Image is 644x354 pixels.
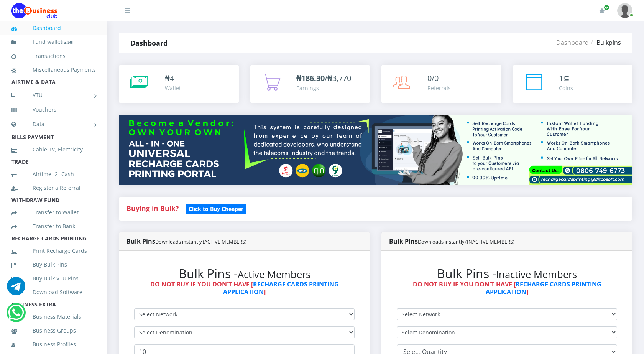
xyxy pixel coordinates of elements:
[250,65,370,103] a: ₦186.30/₦3,770 Earnings
[559,72,573,84] div: ⊆
[11,308,96,326] a: Business Materials
[11,217,96,235] a: Transfer to Bank
[11,101,96,119] a: Vouchers
[296,73,351,83] span: /₦3,770
[8,309,24,322] a: Chat for support
[134,266,355,281] h2: Bulk Pins -
[11,242,96,260] a: Print Recharge Cards
[589,38,621,47] li: Bulkpins
[296,73,325,83] b: ₦186.30
[11,270,96,287] a: Buy Bulk VTU Pins
[11,3,58,18] img: Logo
[418,238,514,245] small: Downloads instantly (INACTIVE MEMBERS)
[11,86,96,105] a: VTU
[559,84,573,92] div: Coins
[11,19,96,37] a: Dashboard
[427,84,451,92] div: Referrals
[11,322,96,339] a: Business Groups
[165,72,181,84] div: ₦
[413,280,601,296] strong: DO NOT BUY IF YOU DON'T HAVE [ ]
[165,84,181,92] div: Wallet
[150,280,339,296] strong: DO NOT BUY IF YOU DON'T HAVE [ ]
[130,38,168,48] strong: Dashboard
[11,336,96,353] a: Business Profiles
[486,280,601,296] a: RECHARGE CARDS PRINTING APPLICATION
[11,204,96,221] a: Transfer to Wallet
[11,47,96,65] a: Transactions
[496,268,577,281] small: Inactive Members
[11,115,96,134] a: Data
[11,283,96,301] a: Download Software
[604,5,609,10] span: Renew/Upgrade Subscription
[223,280,339,296] a: RECHARGE CARDS PRINTING APPLICATION
[119,115,632,185] img: multitenant_rcp.png
[7,283,25,295] a: Chat for support
[296,84,351,92] div: Earnings
[389,237,514,245] strong: Bulk Pins
[11,33,96,51] a: Fund wallet[3.58]
[127,204,179,213] strong: Buying in Bulk?
[170,73,174,83] span: 4
[559,73,563,83] span: 1
[64,39,72,45] b: 3.58
[599,8,605,14] i: Renew/Upgrade Subscription
[189,205,243,212] b: Click to Buy Cheaper
[62,39,74,45] small: [ ]
[381,65,501,103] a: 0/0 Referrals
[11,61,96,79] a: Miscellaneous Payments
[186,204,246,213] a: Click to Buy Cheaper
[11,179,96,197] a: Register a Referral
[238,268,310,281] small: Active Members
[11,256,96,273] a: Buy Bulk Pins
[11,165,96,183] a: Airtime -2- Cash
[556,38,589,47] a: Dashboard
[119,65,239,103] a: ₦4 Wallet
[127,237,246,245] strong: Bulk Pins
[617,3,632,18] img: User
[397,266,617,281] h2: Bulk Pins -
[427,73,439,83] span: 0/0
[11,141,96,158] a: Cable TV, Electricity
[155,238,246,245] small: Downloads instantly (ACTIVE MEMBERS)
